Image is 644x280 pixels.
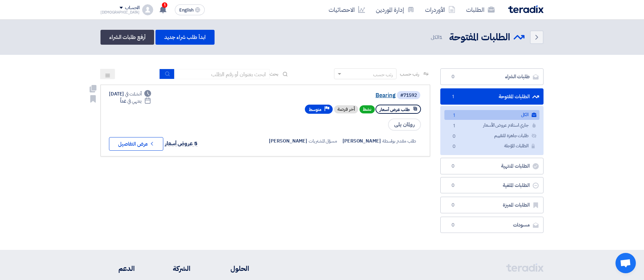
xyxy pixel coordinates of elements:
h2: الطلبات المفتوحة [449,31,510,44]
span: 5 عروض أسعار [165,139,198,148]
span: ينتهي في [127,98,141,105]
li: الحلول [211,263,249,274]
span: 1 [449,93,457,100]
span: 0 [450,133,458,140]
span: 0 [449,222,457,229]
span: 1 [450,123,458,130]
a: الطلبات المنتهية0 [440,158,544,174]
div: رتب حسب [373,71,393,78]
a: الطلبات المفتوحة1 [440,88,544,105]
div: [DEMOGRAPHIC_DATA] [100,10,140,14]
a: طلبات الشراء0 [440,68,544,85]
span: رولمان بلى [388,119,421,131]
a: إدارة الموردين [370,2,420,18]
a: الاحصائيات [323,2,370,18]
a: الكل [444,110,539,120]
div: أخر فرصة [334,105,358,113]
span: رتب حسب [400,70,419,78]
span: مسؤل المشتريات [309,137,337,145]
span: بحث [270,70,278,78]
span: [PERSON_NAME] [269,137,307,145]
span: 1 [450,112,458,119]
a: مسودات0 [440,217,544,233]
li: الدعم [100,263,135,274]
img: profile_test.png [142,4,153,15]
div: الحساب [125,5,140,11]
span: 1 [439,34,442,41]
a: طلبات جاهزة للتقييم [444,131,539,141]
span: طلب مقدم بواسطة [382,137,417,145]
input: ابحث بعنوان أو رقم الطلب [174,69,270,79]
div: #71592 [400,93,417,98]
span: 0 [449,163,457,170]
a: الطلبات [461,2,500,18]
span: الكل [431,34,444,41]
span: 0 [449,202,457,209]
img: Teradix logo [508,5,544,13]
a: أرفع طلبات الشراء [100,30,154,45]
span: نشط [360,105,375,113]
div: غداً [120,98,151,105]
a: الطلبات المميزة0 [440,197,544,213]
button: عرض التفاصيل [109,137,163,151]
div: [DATE] [109,90,151,98]
span: 0 [450,143,458,150]
span: English [179,8,194,13]
div: Open chat [615,253,636,273]
span: [PERSON_NAME] [343,137,381,145]
span: أنشئت في [125,90,141,98]
li: الشركة [155,263,190,274]
a: ابدأ طلب شراء جديد [155,30,214,45]
a: الأوردرات [420,2,461,18]
span: 0 [449,73,457,80]
span: متوسط [309,106,321,113]
a: Bearing [260,92,395,99]
a: الطلبات المؤجلة [444,141,539,151]
a: الطلبات الملغية0 [440,177,544,194]
a: جاري استلام عروض الأسعار [444,121,539,130]
span: 0 [449,182,457,189]
span: طلب عرض أسعار [380,106,410,113]
button: English [175,4,205,15]
span: 1 [162,2,167,8]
